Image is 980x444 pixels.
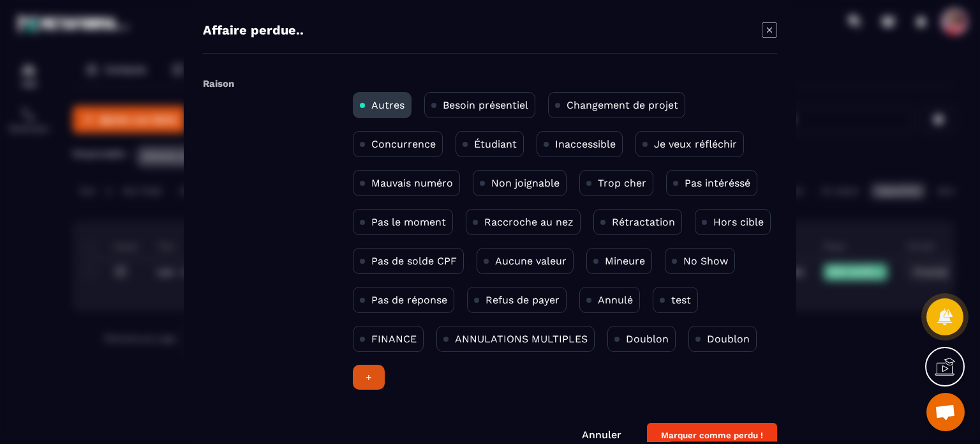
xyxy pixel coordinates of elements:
[582,429,621,441] a: Annuler
[486,294,560,306] p: Refus de payer
[685,177,750,189] p: Pas intéréssé
[371,294,447,306] p: Pas de réponse
[626,333,669,345] p: Doublon
[713,216,764,228] p: Hors cible
[371,99,405,111] p: Autres
[443,99,528,111] p: Besoin présentiel
[203,78,234,89] label: Raison
[598,177,646,189] p: Trop cher
[371,333,417,345] p: FINANCE
[555,138,616,150] p: Inaccessible
[495,255,567,267] p: Aucune valeur
[371,177,453,189] p: Mauvais numéro
[455,333,588,345] p: ANNULATIONS MULTIPLES
[353,365,385,390] div: +
[491,177,560,189] p: Non joignable
[371,255,457,267] p: Pas de solde CPF
[612,216,675,228] p: Rétractation
[926,393,965,431] div: Ouvrir le chat
[605,255,645,267] p: Mineure
[707,333,750,345] p: Doublon
[484,216,574,228] p: Raccroche au nez
[567,99,678,111] p: Changement de projet
[683,255,728,267] p: No Show
[654,138,737,150] p: Je veux réfléchir
[371,216,446,228] p: Pas le moment
[598,294,633,306] p: Annulé
[203,22,304,40] h4: Affaire perdue..
[671,294,691,306] p: test
[371,138,436,150] p: Concurrence
[474,138,517,150] p: Étudiant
